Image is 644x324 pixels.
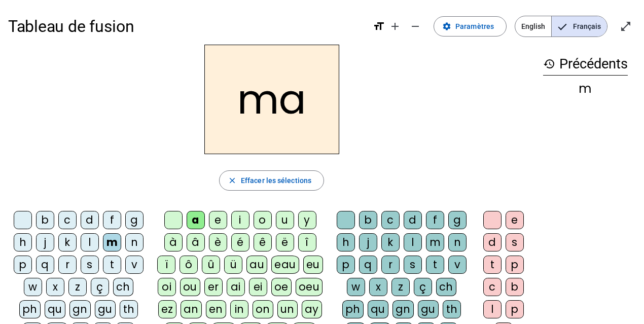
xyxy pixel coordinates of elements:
div: er [204,278,223,296]
div: k [58,233,77,251]
div: l [483,300,502,318]
div: g [448,211,467,229]
div: u [276,211,294,229]
div: à [164,233,183,251]
mat-icon: remove [409,20,421,32]
span: English [515,16,551,37]
div: l [404,233,422,251]
div: ph [342,300,364,318]
div: d [483,233,502,251]
div: z [68,278,87,296]
div: h [14,233,32,251]
div: g [125,211,144,229]
mat-icon: format_size [373,20,385,32]
div: gn [392,300,414,318]
button: Effacer les sélections [219,170,324,191]
div: an [181,300,202,318]
div: o [254,211,272,229]
div: b [36,211,54,229]
div: qu [368,300,388,318]
div: oe [271,278,292,296]
div: eau [271,256,299,274]
mat-icon: history [543,58,555,70]
div: t [483,256,502,274]
div: ei [249,278,267,296]
span: Effacer les sélections [241,174,311,187]
div: c [381,211,400,229]
div: ê [254,233,272,251]
div: b [506,278,524,296]
span: Paramètres [455,20,494,32]
div: ch [436,278,456,296]
div: ï [157,256,175,274]
div: q [36,256,54,274]
div: ç [91,278,109,296]
div: c [58,211,77,229]
mat-icon: open_in_full [620,20,632,32]
div: j [359,233,377,251]
div: s [81,256,99,274]
mat-icon: close [228,176,237,185]
div: p [337,256,355,274]
div: d [404,211,422,229]
div: p [506,256,524,274]
div: ç [414,278,432,296]
div: oi [158,278,176,296]
div: p [14,256,32,274]
div: t [426,256,444,274]
div: î [298,233,316,251]
div: r [58,256,77,274]
div: ë [276,233,294,251]
div: p [506,300,524,318]
div: m [426,233,444,251]
div: w [347,278,365,296]
h2: ma [204,45,339,154]
div: gn [69,300,91,318]
div: û [202,256,220,274]
div: w [24,278,42,296]
div: en [206,300,226,318]
div: v [125,256,144,274]
button: Diminuer la taille de la police [405,16,425,37]
div: l [81,233,99,251]
div: n [125,233,144,251]
button: Entrer en plein écran [616,16,636,37]
h1: Tableau de fusion [8,10,365,43]
div: r [381,256,400,274]
div: in [230,300,248,318]
div: h [337,233,355,251]
div: qu [45,300,65,318]
div: x [369,278,387,296]
span: Français [552,16,607,37]
div: z [391,278,410,296]
div: ou [180,278,200,296]
mat-icon: add [389,20,401,32]
div: n [448,233,467,251]
div: c [483,278,502,296]
div: k [381,233,400,251]
div: ph [19,300,41,318]
div: i [231,211,249,229]
div: e [209,211,227,229]
div: b [359,211,377,229]
div: s [506,233,524,251]
div: ô [180,256,198,274]
div: gu [95,300,116,318]
div: th [443,300,461,318]
div: au [246,256,267,274]
div: ay [302,300,322,318]
div: un [277,300,298,318]
div: th [120,300,138,318]
mat-button-toggle-group: Language selection [515,16,607,37]
div: t [103,256,121,274]
div: é [231,233,249,251]
div: ai [227,278,245,296]
div: e [506,211,524,229]
div: m [103,233,121,251]
div: x [46,278,64,296]
div: s [404,256,422,274]
div: oeu [296,278,323,296]
div: m [543,83,628,95]
div: ü [224,256,242,274]
div: eu [303,256,323,274]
